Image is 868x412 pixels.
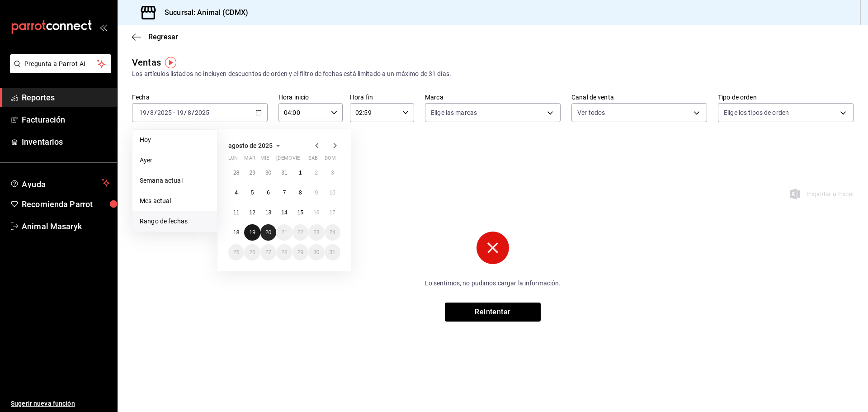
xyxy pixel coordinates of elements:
abbr: 10 de agosto de 2025 [330,189,335,196]
button: 21 de agosto de 2025 [276,224,292,241]
button: Pregunta a Parrot AI [10,54,111,73]
abbr: jueves [276,155,330,165]
abbr: 2 de agosto de 2025 [315,170,318,176]
label: Canal de venta [571,94,707,100]
abbr: 4 de agosto de 2025 [235,189,238,196]
button: 2 de agosto de 2025 [308,165,324,181]
abbr: 31 de julio de 2025 [281,170,287,176]
button: 6 de agosto de 2025 [260,185,276,201]
abbr: 11 de agosto de 2025 [233,209,239,216]
span: / [192,109,194,116]
span: / [184,109,187,116]
div: Ventas [132,56,161,69]
button: 19 de agosto de 2025 [244,224,260,241]
button: 8 de agosto de 2025 [292,185,308,201]
p: Lo sentimos, no pudimos cargar la información. [368,279,618,288]
label: Hora inicio [278,94,343,100]
abbr: 27 de agosto de 2025 [265,249,271,256]
button: 27 de agosto de 2025 [260,244,276,260]
input: -- [176,109,184,116]
span: Rango de fechas [140,217,210,226]
span: Reportes [22,91,110,104]
button: 29 de julio de 2025 [244,165,260,181]
button: 10 de agosto de 2025 [325,185,340,201]
button: 14 de agosto de 2025 [276,204,292,221]
button: 30 de julio de 2025 [260,165,276,181]
button: 5 de agosto de 2025 [244,185,260,201]
button: 31 de agosto de 2025 [325,244,340,260]
label: Tipo de orden [718,94,854,100]
button: Tooltip marker [165,57,176,68]
h3: Sucursal: Animal (CDMX) [157,7,248,18]
button: 22 de agosto de 2025 [292,224,308,241]
abbr: 7 de agosto de 2025 [283,189,286,196]
span: / [154,109,157,116]
abbr: 28 de agosto de 2025 [281,249,287,256]
span: agosto de 2025 [228,142,273,149]
button: Regresar [132,33,178,41]
abbr: 31 de agosto de 2025 [330,249,335,256]
span: Hoy [140,135,210,145]
button: 29 de agosto de 2025 [292,244,308,260]
abbr: 5 de agosto de 2025 [251,189,254,196]
abbr: miércoles [260,155,269,165]
abbr: 15 de agosto de 2025 [297,209,303,216]
button: 28 de agosto de 2025 [276,244,292,260]
span: Semana actual [140,176,210,185]
input: -- [139,109,147,116]
button: 23 de agosto de 2025 [308,224,324,241]
button: 20 de agosto de 2025 [260,224,276,241]
span: Mes actual [140,196,210,206]
span: Ver todos [577,108,605,117]
label: Marca [425,94,561,100]
abbr: 25 de agosto de 2025 [233,249,239,256]
abbr: 8 de agosto de 2025 [299,189,302,196]
abbr: 28 de julio de 2025 [233,170,239,176]
span: Ayer [140,156,210,165]
button: 17 de agosto de 2025 [325,204,340,221]
a: Pregunta a Parrot AI [6,66,111,75]
button: 13 de agosto de 2025 [260,204,276,221]
abbr: martes [244,155,255,165]
abbr: 30 de agosto de 2025 [313,249,319,256]
input: ---- [194,109,210,116]
button: Reintentar [445,303,541,322]
abbr: 18 de agosto de 2025 [233,229,239,236]
button: 7 de agosto de 2025 [276,185,292,201]
span: Elige los tipos de orden [724,108,789,117]
span: Inventarios [22,136,110,148]
button: agosto de 2025 [228,140,283,151]
button: 30 de agosto de 2025 [308,244,324,260]
abbr: 29 de agosto de 2025 [297,249,303,256]
abbr: viernes [292,155,300,165]
abbr: 19 de agosto de 2025 [249,229,255,236]
abbr: 12 de agosto de 2025 [249,209,255,216]
span: / [147,109,150,116]
abbr: 21 de agosto de 2025 [281,229,287,236]
abbr: 6 de agosto de 2025 [267,189,270,196]
button: 31 de julio de 2025 [276,165,292,181]
abbr: 24 de agosto de 2025 [330,229,335,236]
button: 1 de agosto de 2025 [292,165,308,181]
abbr: 26 de agosto de 2025 [249,249,255,256]
label: Fecha [132,94,268,100]
button: 24 de agosto de 2025 [325,224,340,241]
button: 12 de agosto de 2025 [244,204,260,221]
abbr: 9 de agosto de 2025 [315,189,318,196]
button: 11 de agosto de 2025 [228,204,244,221]
abbr: 16 de agosto de 2025 [313,209,319,216]
abbr: 23 de agosto de 2025 [313,229,319,236]
abbr: 22 de agosto de 2025 [297,229,303,236]
span: Pregunta a Parrot AI [24,59,97,69]
abbr: 1 de agosto de 2025 [299,170,302,176]
span: Sugerir nueva función [11,399,110,408]
button: 4 de agosto de 2025 [228,185,244,201]
abbr: 30 de julio de 2025 [265,170,271,176]
abbr: 17 de agosto de 2025 [330,209,335,216]
label: Hora fin [350,94,414,100]
span: Facturación [22,114,110,126]
abbr: 29 de julio de 2025 [249,170,255,176]
abbr: 13 de agosto de 2025 [265,209,271,216]
abbr: lunes [228,155,238,165]
input: ---- [157,109,172,116]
